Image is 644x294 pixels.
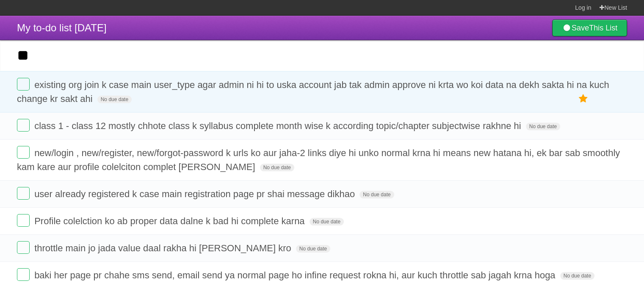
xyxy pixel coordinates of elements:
span: class 1 - class 12 mostly chhote class k syllabus complete month wise k according topic/chapter s... [34,121,523,131]
span: user already registered k case main registration page pr shai message dikhao [34,189,357,199]
label: Star task [575,92,591,106]
span: existing org join k case main user_type agar admin ni hi to uska account jab tak admin approve ni... [17,80,609,104]
span: throttle main jo jada value daal rakha hi [PERSON_NAME] kro [34,243,293,253]
label: Done [17,119,30,132]
a: SaveThis List [552,19,627,36]
label: Done [17,78,30,91]
span: No due date [310,218,344,225]
label: Done [17,214,30,227]
label: Done [17,241,30,254]
span: No due date [560,272,594,280]
span: baki her page pr chahe sms send, email send ya normal page ho infine request rokna hi, aur kuch t... [34,270,557,280]
span: No due date [97,96,132,103]
b: This List [589,24,617,32]
label: Done [17,268,30,281]
span: new/login , new/register, new/forgot-password k urls ko aur jaha-2 links diye hi unko normal krna... [17,148,620,172]
span: My to-do list [DATE] [17,22,107,33]
label: Done [17,146,30,159]
span: Profile colelction ko ab proper data dalne k bad hi complete karna [34,216,307,226]
span: No due date [296,245,330,253]
label: Done [17,187,30,200]
span: No due date [359,191,394,198]
span: No due date [526,123,560,130]
span: No due date [260,164,294,171]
